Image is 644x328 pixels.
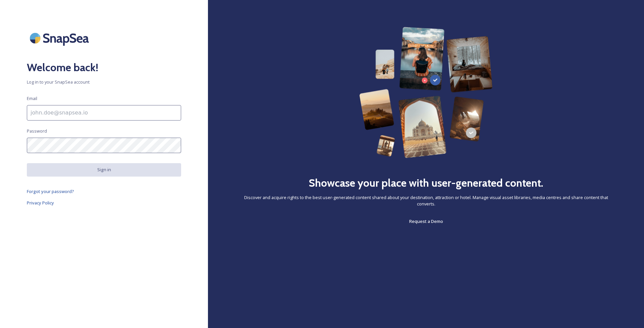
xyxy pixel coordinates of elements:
[27,188,74,194] span: Forgot your password?
[27,27,94,49] img: SnapSea Logo
[27,59,181,76] h2: Welcome back!
[409,218,443,224] span: Request a Demo
[27,200,54,206] span: Privacy Policy
[27,163,181,176] button: Sign in
[27,105,181,121] input: john.doe@snapsea.io
[27,128,47,134] span: Password
[309,175,543,191] h2: Showcase your place with user-generated content.
[27,95,37,102] span: Email
[27,187,181,195] a: Forgot your password?
[27,199,181,207] a: Privacy Policy
[27,79,181,85] span: Log in to your SnapSea account
[235,194,617,207] span: Discover and acquire rights to the best user-generated content shared about your destination, att...
[359,27,493,158] img: 63b42ca75bacad526042e722_Group%20154-p-800.png
[409,217,443,225] a: Request a Demo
